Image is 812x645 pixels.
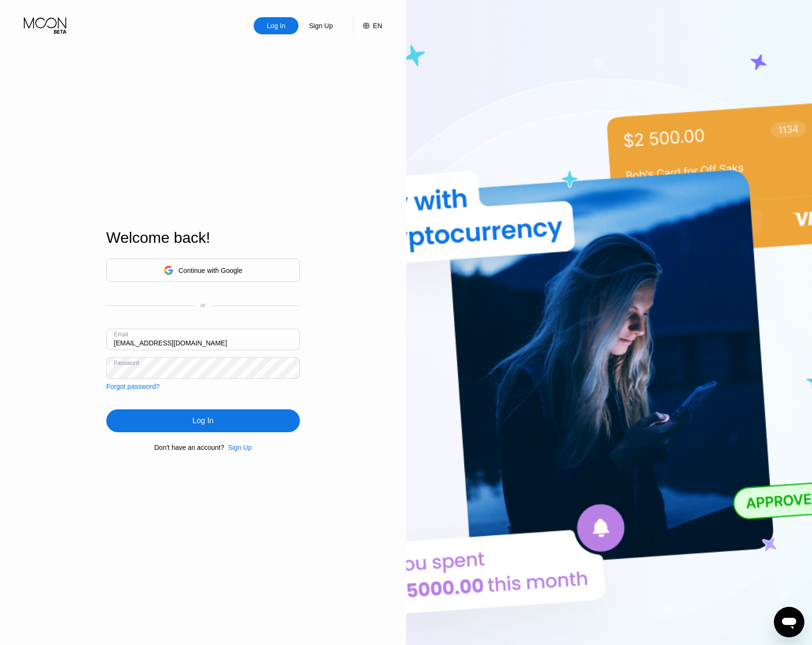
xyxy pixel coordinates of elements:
div: Don't have an account? [154,444,225,451]
div: or [200,302,206,309]
div: EN [353,17,382,34]
div: Log In [106,409,300,432]
div: Forgot password? [106,383,160,390]
div: EN [373,22,382,30]
div: Log In [254,17,298,34]
div: Continue with Google [178,267,242,274]
div: Log In [266,21,287,31]
div: Sign Up [224,444,252,451]
div: Log In [193,416,214,426]
div: Welcome back! [106,229,300,247]
div: Sign Up [228,444,252,451]
div: Password [114,360,139,366]
div: Email [114,331,128,338]
div: Continue with Google [106,259,300,282]
iframe: Button to launch messaging window [774,607,804,637]
div: Sign Up [298,17,343,34]
div: Sign Up [308,21,334,31]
